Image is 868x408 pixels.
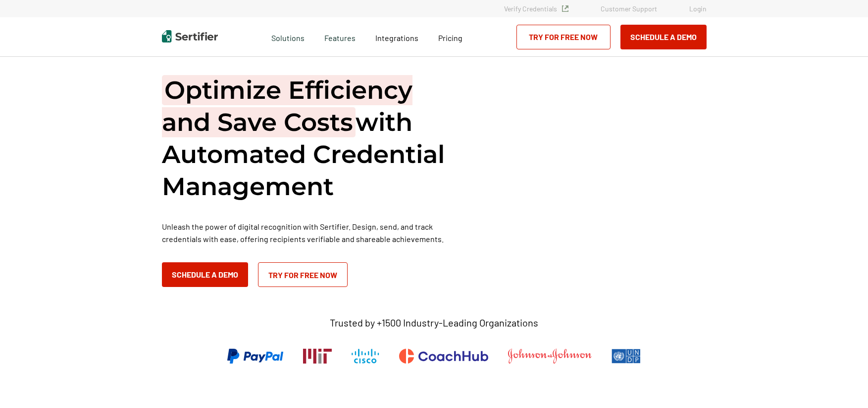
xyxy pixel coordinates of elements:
span: Integrations [375,33,418,42]
a: Try for Free Now [516,25,611,49]
a: Login [689,4,707,13]
img: Cisco [352,349,379,364]
p: Unleash the power of digital recognition with Sertifier. Design, send, and track credentials with... [162,220,459,245]
img: Johnson & Johnson [508,349,591,364]
img: UNDP [612,349,641,364]
a: Customer Support [601,4,657,13]
img: CoachHub [399,349,488,364]
p: Trusted by +1500 Industry-Leading Organizations [330,317,538,329]
span: Pricing [438,33,462,42]
span: Solutions [271,31,305,43]
span: Optimize Efficiency and Save Costs [162,75,412,137]
img: Massachusetts Institute of Technology [303,349,332,364]
img: PayPal [227,349,283,364]
a: Try for Free Now [258,262,348,287]
h1: with Automated Credential Management [162,74,459,203]
a: Verify Credentials [504,4,568,13]
span: Features [324,31,356,43]
a: Pricing [438,31,462,43]
a: Integrations [375,31,418,43]
img: Verified [562,5,568,12]
img: Sertifier | Digital Credentialing Platform [162,30,218,42]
